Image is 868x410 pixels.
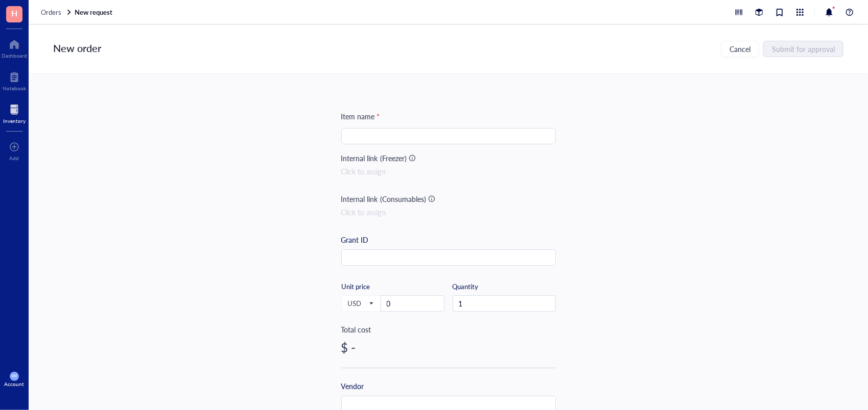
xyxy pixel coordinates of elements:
[341,339,556,355] div: $ -
[3,101,26,124] a: Inventory
[3,118,26,124] div: Inventory
[11,7,17,19] span: H
[3,69,26,91] a: Notebook
[341,234,369,245] div: Grant ID
[5,381,25,387] div: Account
[341,380,364,392] div: Vendor
[730,45,750,53] span: Cancel
[41,7,61,17] span: Orders
[10,155,19,161] div: Add
[41,8,73,17] a: Orders
[341,193,426,204] div: Internal link (Consumables)
[342,282,406,291] div: Unit price
[341,152,407,164] div: Internal link (Freezer)
[2,53,27,59] div: Dashboard
[348,299,373,308] span: USD
[721,41,759,57] button: Cancel
[2,36,27,59] a: Dashboard
[3,85,26,91] div: Notebook
[75,8,114,17] a: New request
[12,374,17,378] span: KM
[53,41,101,57] div: New order
[763,41,843,57] button: Submit for approval
[341,207,556,218] div: Click to assign
[341,166,556,177] div: Click to assign
[453,282,556,291] div: Quantity
[341,111,380,122] div: Item name
[341,324,556,335] div: Total cost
